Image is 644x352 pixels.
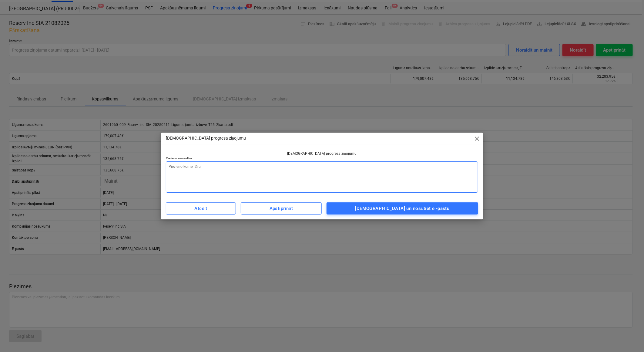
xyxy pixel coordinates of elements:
[166,156,478,161] p: Pievieno komentāru
[166,202,236,215] button: Atcelt
[614,323,644,352] iframe: Chat Widget
[194,205,207,212] div: Atcelt
[270,205,293,212] div: Apstiprināt
[241,202,322,215] button: Apstiprināt
[355,205,450,212] div: [DEMOGRAPHIC_DATA] un nosūtiet e -pastu
[327,202,478,215] button: [DEMOGRAPHIC_DATA] un nosūtiet e -pastu
[166,151,478,156] p: [DEMOGRAPHIC_DATA] progresa ziņojumu
[166,135,246,141] p: [DEMOGRAPHIC_DATA] progresa ziņojumu
[473,135,481,142] span: close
